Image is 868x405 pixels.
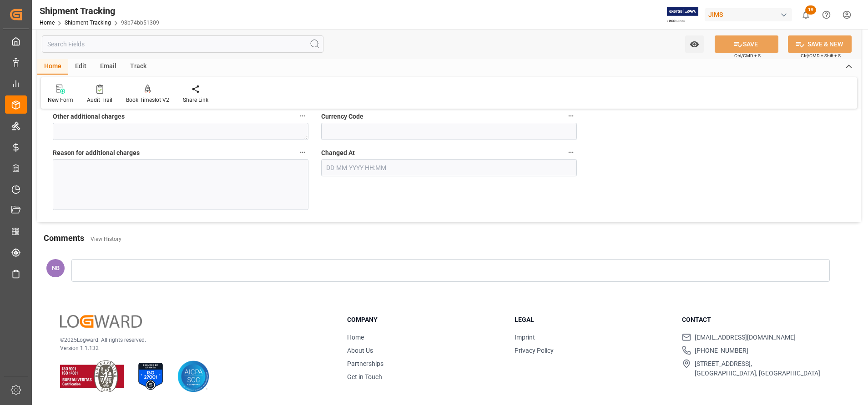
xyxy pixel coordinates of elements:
[565,110,577,122] button: Currency Code
[347,347,373,354] a: About Us
[123,59,153,75] div: Track
[91,236,121,242] a: View History
[52,265,60,271] span: NB
[60,315,142,328] img: Logward Logo
[40,4,159,18] div: Shipment Tracking
[297,146,308,158] button: Reason for additional charges
[515,347,554,354] a: Privacy Policy
[667,7,698,23] img: Exertis%20JAM%20-%20Email%20Logo.jpg_1722504956.jpg
[321,159,577,176] input: DD-MM-YYYY HH:MM
[796,5,816,25] button: show 19 new notifications
[801,52,841,59] span: Ctrl/CMD + Shift + S
[695,346,748,355] span: [PHONE_NUMBER]
[297,110,308,122] button: Other additional charges
[347,373,382,380] a: Get in Touch
[93,59,123,75] div: Email
[48,96,73,104] div: New Form
[515,334,535,341] a: Imprint
[565,146,577,158] button: Changed At
[60,344,324,352] p: Version 1.1.132
[37,59,68,75] div: Home
[42,35,323,53] input: Search Fields
[734,52,761,59] span: Ctrl/CMD + S
[126,96,169,104] div: Book Timeslot V2
[347,334,364,341] a: Home
[347,315,503,325] h3: Company
[347,360,384,367] a: Partnerships
[87,96,112,104] div: Audit Trail
[695,359,820,378] span: [STREET_ADDRESS], [GEOGRAPHIC_DATA], [GEOGRAPHIC_DATA]
[60,360,124,392] img: ISO 9001 & ISO 14001 Certification
[682,315,838,325] h3: Contact
[705,8,792,21] div: JIMS
[321,112,363,121] span: Currency Code
[715,35,778,53] button: SAVE
[177,360,209,392] img: AICPA SOC
[68,59,93,75] div: Edit
[805,5,816,15] span: 19
[705,6,796,23] button: JIMS
[53,148,140,158] span: Reason for additional charges
[685,35,704,53] button: open menu
[60,336,324,344] p: © 2025 Logward. All rights reserved.
[44,232,84,244] h2: Comments
[816,5,837,25] button: Help Center
[40,20,55,26] a: Home
[788,35,852,53] button: SAVE & NEW
[515,315,671,325] h3: Legal
[321,148,355,158] span: Changed At
[53,112,125,121] span: Other additional charges
[183,96,208,104] div: Share Link
[135,360,167,392] img: ISO 27001 Certification
[65,20,111,26] a: Shipment Tracking
[695,333,796,342] span: [EMAIL_ADDRESS][DOMAIN_NAME]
